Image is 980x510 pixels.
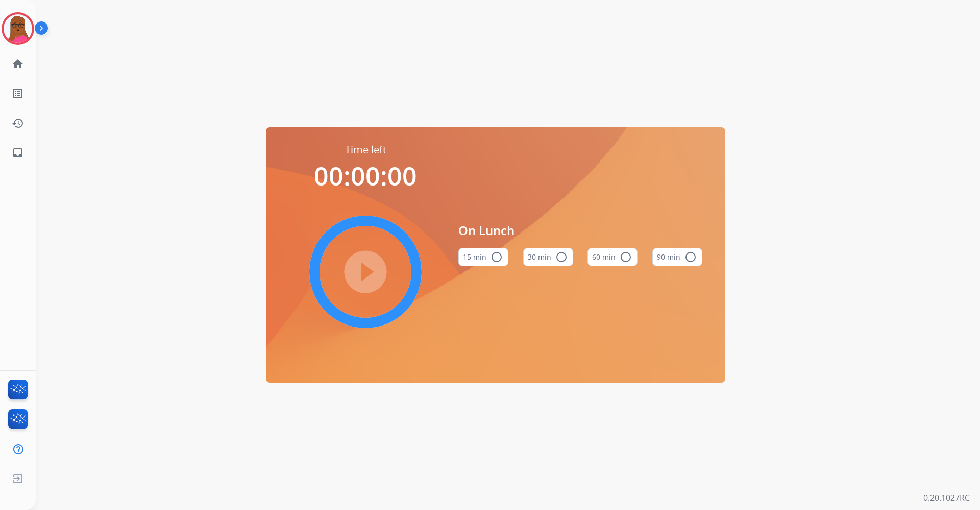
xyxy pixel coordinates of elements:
button: 90 min [652,248,702,266]
button: 30 min [523,248,573,266]
span: On Lunch [458,221,702,240]
mat-icon: radio_button_unchecked [620,251,632,263]
mat-icon: radio_button_unchecked [684,251,697,263]
mat-icon: radio_button_unchecked [555,251,568,263]
img: avatar [4,14,32,43]
button: 60 min [587,248,638,266]
mat-icon: list_alt [12,87,24,100]
button: 15 min [458,248,508,266]
mat-icon: radio_button_unchecked [491,251,503,263]
span: Time left [345,143,386,157]
mat-icon: inbox [12,147,24,159]
span: 00:00:00 [314,158,417,193]
mat-icon: home [12,58,24,70]
p: 0.20.1027RC [923,492,970,504]
mat-icon: history [12,117,24,129]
